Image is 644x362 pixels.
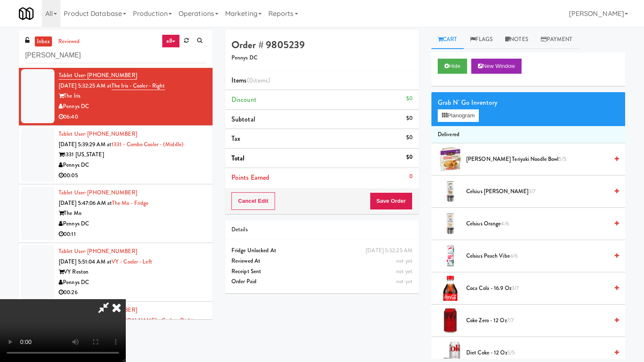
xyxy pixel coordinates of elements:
[396,277,413,285] span: not yet
[512,284,519,292] span: 3/7
[558,155,566,163] span: 5/5
[231,173,269,182] span: Points Earned
[396,257,413,265] span: not yet
[59,82,112,90] span: [DATE] 5:32:25 AM at
[438,96,619,109] div: Grab N' Go Inventory
[85,247,137,255] span: · [PHONE_NUMBER]
[463,348,619,358] div: Diet Coke - 12 oz5/5
[59,160,206,171] div: Pennys DC
[112,258,152,266] a: VY - Cooler - Left
[231,266,413,277] div: Receipt Sent
[19,184,213,243] li: Tablet User· [PHONE_NUMBER][DATE] 5:47:06 AM atThe Mo - FridgeThe MoPennys DC00:11
[438,109,479,122] button: Planogram
[463,283,619,294] div: Coca Cola - 16.9 oz3/7
[231,277,413,287] div: Order Paid
[59,189,137,197] a: Tablet User· [PHONE_NUMBER]
[507,316,514,324] span: 7/7
[406,152,413,163] div: $0
[59,112,206,122] div: 06:40
[59,199,112,207] span: [DATE] 5:47:06 AM at
[59,287,206,298] div: 00:26
[112,82,165,90] a: The Iris - Cooler - Right
[471,59,522,74] button: New Window
[59,150,206,160] div: 1331 [US_STATE]
[370,192,413,210] button: Save Order
[231,75,270,85] span: Items
[464,30,499,49] a: Flags
[19,67,213,126] li: Tablet User· [PHONE_NUMBER][DATE] 5:32:25 AM atThe Iris - Cooler - RightThe IrisPennys DC06:40
[396,267,413,275] span: not yet
[59,229,206,240] div: 00:11
[59,247,137,255] a: Tablet User· [PHONE_NUMBER]
[406,113,413,124] div: $0
[56,36,82,47] a: reviewed
[59,130,137,138] a: Tablet User· [PHONE_NUMBER]
[59,208,206,219] div: The Mo
[463,315,619,326] div: Coke Zero - 12 oz7/7
[231,256,413,266] div: Reviewed At
[231,134,240,143] span: Tax
[528,187,535,195] span: 3/7
[463,186,619,197] div: Celsius [PERSON_NAME]3/7
[112,316,193,324] a: [PERSON_NAME] - Cooler - Right
[466,154,608,165] span: [PERSON_NAME] Teriyaki Noodle Bowl
[438,59,467,74] button: Hide
[406,132,413,143] div: $0
[59,140,112,148] span: [DATE] 5:39:29 AM at
[409,171,413,182] div: 0
[25,48,206,63] input: Search vision orders
[466,348,608,358] span: Diet Coke - 12 oz
[112,140,184,148] a: 1331 - Combo Cooler - (Middle)
[431,126,625,144] li: Delivered
[85,71,137,79] span: · [PHONE_NUMBER]
[85,189,137,197] span: · [PHONE_NUMBER]
[466,315,608,326] span: Coke Zero - 12 oz
[463,219,619,229] div: Celsius Orange4/6
[499,30,535,49] a: Notes
[431,30,464,49] a: Cart
[59,258,112,266] span: [DATE] 5:51:04 AM at
[231,39,413,50] h4: Order # 9805239
[59,91,206,101] div: The Iris
[247,75,270,85] span: (0 )
[466,219,608,229] span: Celsius Orange
[59,219,206,229] div: Pennys DC
[162,34,179,48] a: all
[535,30,579,49] a: Payment
[231,114,255,124] span: Subtotal
[510,252,518,260] span: 4/6
[231,95,257,104] span: Discount
[231,246,413,256] div: Fridge Unlocked At
[231,55,413,61] h5: Pennys DC
[501,220,509,228] span: 4/6
[507,349,515,357] span: 5/5
[231,153,245,163] span: Total
[59,171,206,181] div: 00:05
[59,277,206,288] div: Pennys DC
[366,246,413,256] div: [DATE] 5:32:25 AM
[466,186,608,197] span: Celsius [PERSON_NAME]
[466,283,608,294] span: Coca Cola - 16.9 oz
[231,192,275,210] button: Cancel Edit
[231,225,413,235] div: Details
[466,251,608,261] span: Celsius Peach Vibe
[35,36,52,47] a: inbox
[406,93,413,104] div: $0
[19,243,213,302] li: Tablet User· [PHONE_NUMBER][DATE] 5:51:04 AM atVY - Cooler - LeftVY RestonPennys DC00:26
[463,251,619,261] div: Celsius Peach Vibe4/6
[112,199,149,207] a: The Mo - Fridge
[59,101,206,112] div: Pennys DC
[85,130,137,138] span: · [PHONE_NUMBER]
[59,267,206,277] div: VY Reston
[59,71,137,80] a: Tablet User· [PHONE_NUMBER]
[19,126,213,184] li: Tablet User· [PHONE_NUMBER][DATE] 5:39:29 AM at1331 - Combo Cooler - (Middle)1331 [US_STATE]Penny...
[253,75,268,85] ng-pluralize: items
[463,154,619,165] div: [PERSON_NAME] Teriyaki Noodle Bowl5/5
[19,6,34,21] img: Micromart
